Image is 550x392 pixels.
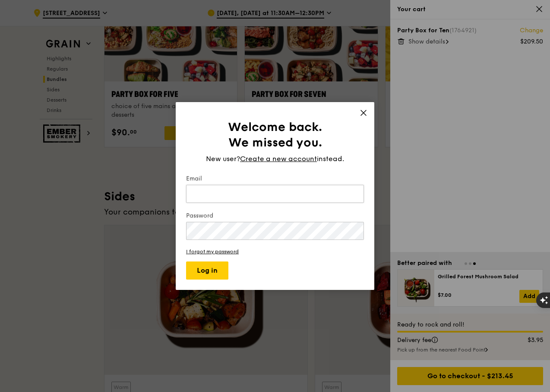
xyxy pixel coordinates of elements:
[240,154,317,164] span: Create a new account
[186,174,364,183] label: Email
[186,119,364,150] h1: Welcome back. We missed you.
[317,155,344,163] span: instead.
[206,155,240,163] span: New user?
[186,212,364,220] label: Password
[186,261,228,280] button: Log in
[186,249,364,255] a: I forgot my password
